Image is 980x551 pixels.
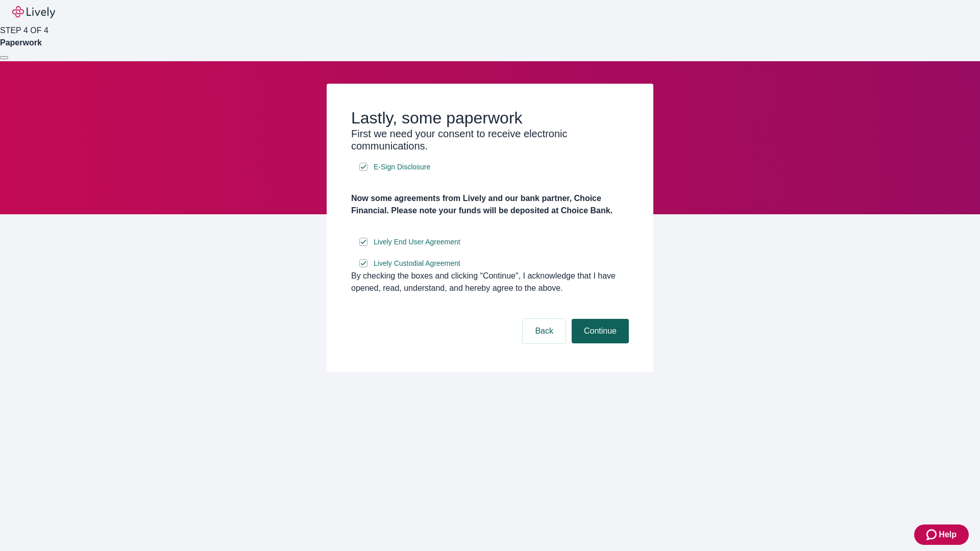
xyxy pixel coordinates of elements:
svg: Zendesk support icon [926,529,939,541]
h2: Lastly, some paperwork [351,108,629,128]
span: E-Sign Disclosure [374,162,430,172]
a: e-sign disclosure document [372,257,462,270]
a: e-sign disclosure document [372,161,432,173]
button: Zendesk support iconHelp [914,524,969,545]
button: Back [523,319,566,343]
button: Continue [572,319,629,343]
span: Lively End User Agreement [374,237,460,247]
div: By checking the boxes and clicking “Continue", I acknowledge that I have opened, read, understand... [351,270,629,294]
span: Lively Custodial Agreement [374,258,460,269]
h4: Now some agreements from Lively and our bank partner, Choice Financial. Please note your funds wi... [351,192,629,217]
img: Lively [12,6,55,18]
span: Help [939,529,957,541]
h3: First we need your consent to receive electronic communications. [351,128,629,152]
a: e-sign disclosure document [372,236,462,248]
